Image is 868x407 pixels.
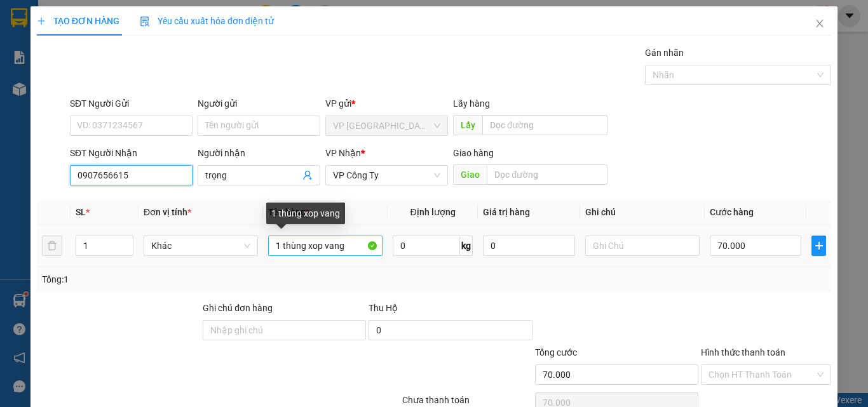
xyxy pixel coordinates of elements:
div: Người nhận [198,146,320,160]
span: user-add [302,170,313,180]
div: Người gửi [198,97,320,110]
span: Thu Hộ [369,303,398,313]
span: VP Tân Bình ĐT: [45,44,178,69]
div: VP gửi [325,97,448,110]
span: plus [37,17,46,25]
img: logo [5,10,43,67]
span: Giá trị hàng [483,207,530,217]
input: Ghi chú đơn hàng [203,320,366,340]
button: Close [802,6,837,42]
button: plus [811,236,826,256]
span: close [815,18,825,29]
span: Đơn vị tính [144,207,191,217]
strong: CÔNG TY CP BÌNH TÂM [45,7,172,43]
span: VP Tân Bình [333,116,440,135]
span: Giao [453,164,487,185]
button: delete [42,236,62,256]
span: Khác [151,236,250,255]
span: VP Nhận [325,148,361,158]
div: SĐT Người Gửi [70,97,193,110]
span: TẠO ĐƠN HÀNG [37,16,119,26]
span: VP Công Ty [333,166,440,185]
span: Cước hàng [710,207,754,217]
th: Ghi chú [580,200,705,225]
span: Tổng cước [535,347,577,357]
label: Gán nhãn [645,48,684,58]
span: Lấy hàng [453,98,490,109]
img: icon [140,17,150,27]
span: Lấy [453,115,482,135]
span: VP Công Ty - [5,89,107,113]
span: kg [460,236,473,256]
div: SĐT Người Nhận [70,146,193,160]
span: Yêu cầu xuất hóa đơn điện tử [140,16,274,26]
input: VD: Bàn, Ghế [268,236,383,256]
span: Nhận: [5,89,107,113]
input: 0 [483,236,574,256]
div: 1 thùng xop vang [266,203,345,224]
label: Ghi chú đơn hàng [203,303,273,313]
span: plus [812,241,825,251]
span: Định lượng [410,207,455,217]
span: 085 88 555 88 [45,44,178,69]
span: Gửi: [5,73,24,85]
span: SL [76,207,86,217]
div: Tổng: 1 [42,272,336,286]
input: Dọc đường [482,115,607,135]
input: Ghi Chú [585,236,700,256]
input: Dọc đường [487,164,607,185]
label: Hình thức thanh toán [701,347,785,357]
span: Giao hàng [453,148,494,158]
span: VP [GEOGRAPHIC_DATA] - [24,73,142,85]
